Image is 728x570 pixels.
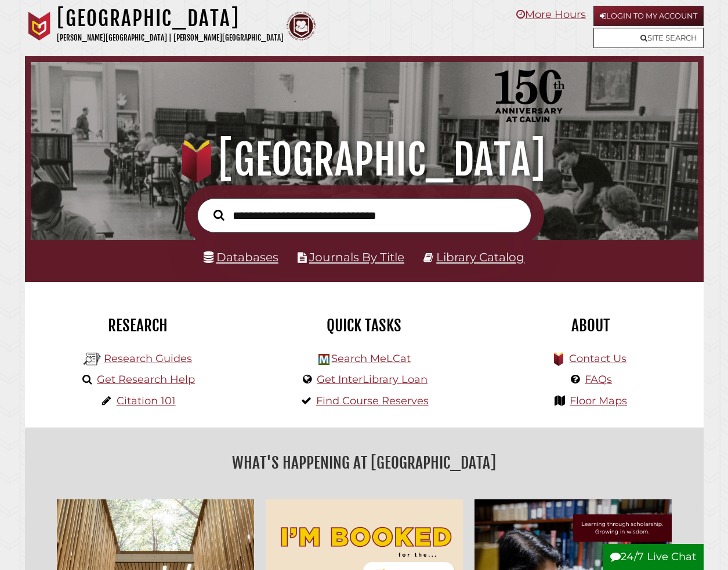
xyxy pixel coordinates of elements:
button: Search [208,207,230,224]
h2: Research [34,316,242,335]
p: [PERSON_NAME][GEOGRAPHIC_DATA] | [PERSON_NAME][GEOGRAPHIC_DATA] [57,31,284,45]
img: Calvin University [25,12,54,41]
img: Hekman Library Logo [84,350,101,368]
a: Search MeLCat [331,352,411,365]
a: Citation 101 [117,394,176,407]
a: Login to My Account [593,6,704,26]
a: More Hours [516,8,586,21]
img: Hekman Library Logo [318,354,329,365]
a: FAQs [585,373,612,386]
a: Contact Us [569,352,626,365]
a: Find Course Reserves [316,394,429,407]
a: Get Research Help [97,373,195,386]
h2: What's Happening at [GEOGRAPHIC_DATA] [34,450,695,476]
h2: About [486,316,695,335]
a: Floor Maps [570,394,627,407]
h1: [GEOGRAPHIC_DATA] [57,6,284,31]
i: Search [213,209,224,221]
h1: [GEOGRAPHIC_DATA] [41,134,686,185]
a: Databases [204,250,278,264]
img: Calvin Theological Seminary [287,12,316,41]
a: Research Guides [104,352,192,365]
a: Get InterLibrary Loan [317,373,428,386]
a: Journals By Title [309,250,404,264]
h2: Quick Tasks [260,316,469,335]
a: Library Catalog [436,250,524,264]
a: Site Search [593,28,704,48]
